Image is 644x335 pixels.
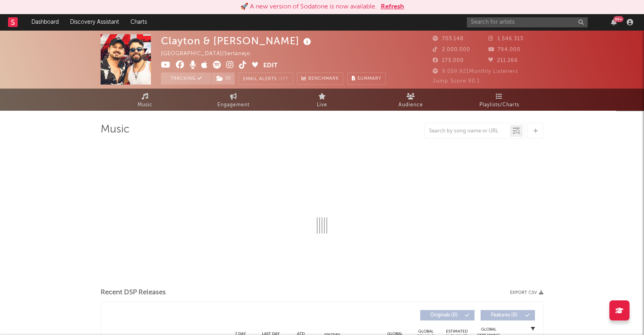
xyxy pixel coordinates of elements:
[125,14,153,30] a: Charts
[138,100,153,110] span: Music
[279,77,289,81] em: Off
[217,100,250,110] span: Engagement
[420,310,475,321] button: Originals(0)
[161,49,260,59] div: [GEOGRAPHIC_DATA] | Sertanejo
[263,61,278,71] button: Edit
[211,72,235,85] span: ( 1 )
[481,310,535,321] button: Features(0)
[308,74,339,84] span: Benchmark
[212,72,235,85] button: (1)
[425,313,462,318] span: Originals ( 0 )
[398,100,423,110] span: Audience
[239,72,293,85] button: Email AlertsOff
[488,58,518,63] span: 211.266
[101,89,189,111] a: Music
[278,89,366,111] a: Live
[26,14,64,30] a: Dashboard
[488,47,520,52] span: 794.000
[161,34,313,48] div: Clayton & [PERSON_NAME]
[317,100,327,110] span: Live
[433,36,464,41] span: 703.148
[486,313,523,318] span: Features ( 0 )
[488,36,523,41] span: 1.546.313
[240,2,377,12] div: 🚀 A new version of Sodatone is now available.
[433,47,470,52] span: 2.000.000
[467,17,588,27] input: Search for artists
[510,290,543,295] button: Export CSV
[347,72,386,85] button: Summary
[433,58,464,63] span: 173.000
[101,288,166,298] span: Recent DSP Releases
[479,100,519,110] span: Playlists/Charts
[161,72,211,85] button: Tracking
[613,16,623,22] div: 99 +
[64,14,125,30] a: Discovery Assistant
[366,89,455,111] a: Audience
[381,2,404,12] button: Refresh
[425,128,510,134] input: Search by song name or URL
[297,72,343,85] a: Benchmark
[357,77,381,81] span: Summary
[433,69,518,74] span: 9.059.921 Monthly Listeners
[611,19,617,25] button: 99+
[189,89,278,111] a: Engagement
[455,89,543,111] a: Playlists/Charts
[433,79,480,84] span: Jump Score: 90.1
